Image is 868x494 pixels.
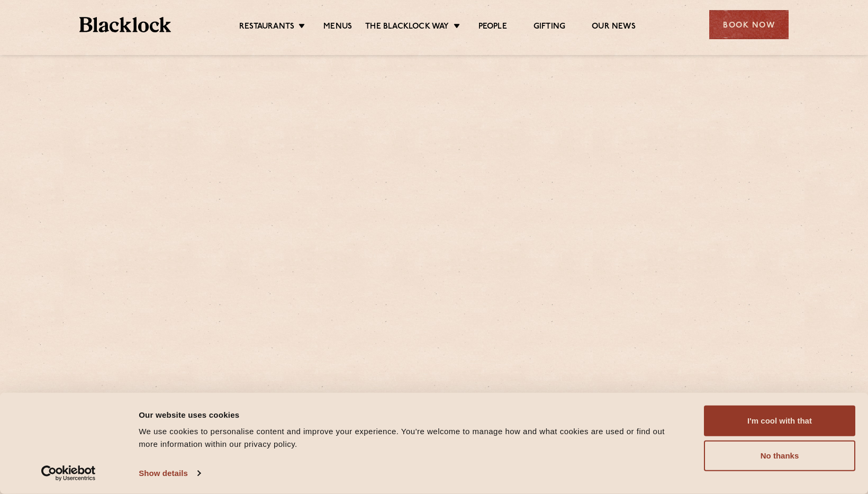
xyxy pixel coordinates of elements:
a: Menus [323,22,352,33]
div: We use cookies to personalise content and improve your experience. You're welcome to manage how a... [139,425,680,451]
a: Show details [139,465,200,481]
a: People [478,22,507,33]
a: Our News [592,22,636,33]
img: BL_Textured_Logo-footer-cropped.svg [79,17,171,32]
button: I'm cool with that [704,406,855,436]
a: The Blacklock Way [365,22,449,33]
div: Our website uses cookies [139,408,680,421]
button: No thanks [704,441,855,471]
div: Book Now [709,10,789,39]
a: Restaurants [239,22,294,33]
a: Gifting [534,22,565,33]
a: Usercentrics Cookiebot - opens in a new window [22,465,115,481]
